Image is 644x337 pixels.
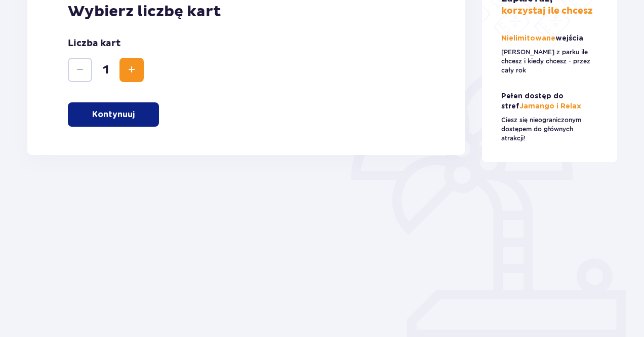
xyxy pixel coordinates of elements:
span: wejścia [555,35,583,42]
span: 1 [94,62,117,78]
p: Nielimitowane [501,33,585,44]
span: Pełen dostęp do stref [501,93,563,110]
p: Ciesz się nieograniczonym dostępem do głównych atrakcji! [501,116,598,143]
p: Liczba kart [68,38,120,50]
p: Wybierz liczbę kart [68,2,425,21]
button: Kontynuuj [68,102,159,127]
p: Jamango i Relax [501,91,598,111]
button: Decrease [68,58,92,82]
p: [PERSON_NAME] z parku ile chcesz i kiedy chcesz - przez cały rok [501,48,598,75]
p: Kontynuuj [92,109,135,120]
button: Increase [119,58,144,82]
